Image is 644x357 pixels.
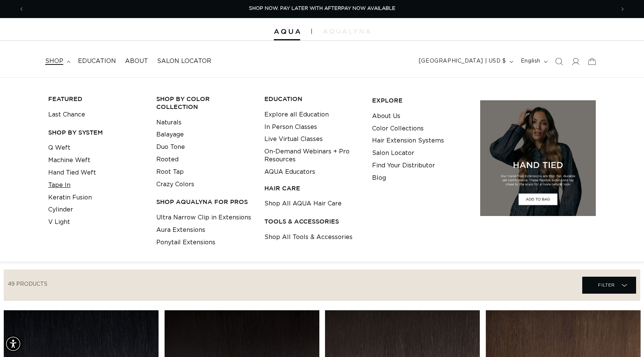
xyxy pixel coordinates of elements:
a: Hand Tied Weft [48,167,96,179]
summary: shop [41,53,73,70]
a: Live Virtual Classes [264,133,323,146]
a: Shop All Tools & Accessories [264,231,353,244]
a: Balayage [156,129,184,141]
h3: Shop by Color Collection [156,95,253,111]
a: AQUA Educators [264,166,315,178]
span: Filter [598,278,615,292]
span: Salon Locator [157,57,211,65]
h3: FEATURED [48,95,145,103]
a: Ponytail Extensions [156,236,215,249]
a: In Person Classes [264,121,317,133]
iframe: Chat Widget [606,321,644,357]
h3: SHOP BY SYSTEM [48,129,145,136]
a: Rooted [156,153,179,166]
div: Accessibility Menu [5,336,21,352]
span: About [125,57,148,65]
h3: TOOLS & ACCESSORIES [264,218,361,225]
span: English [521,57,540,65]
a: Root Tap [156,166,184,178]
a: Last Chance [48,109,85,121]
a: Salon Locator [153,53,216,70]
img: Aqua Hair Extensions [274,29,300,34]
button: English [516,54,551,69]
a: About [121,53,153,70]
a: Q Weft [48,142,70,154]
summary: Search [551,53,567,70]
a: Explore all Education [264,109,329,121]
a: Ultra Narrow Clip in Extensions [156,211,251,224]
button: [GEOGRAPHIC_DATA] | USD $ [414,54,516,69]
button: Next announcement [614,2,631,16]
button: Previous announcement [13,2,30,16]
span: SHOP NOW. PAY LATER WITH AFTERPAY NOW AVAILABLE [249,6,395,11]
h3: EXPLORE [372,97,469,104]
a: Naturals [156,116,182,129]
span: shop [45,57,63,65]
a: Keratin Fusion [48,192,92,204]
a: Cylinder [48,204,73,216]
a: Crazy Colors [156,178,194,191]
a: Hair Extension Systems [372,135,444,147]
a: Salon Locator [372,147,414,159]
img: aqualyna.com [323,29,370,34]
a: Education [73,53,121,70]
summary: Filter [582,277,636,294]
h3: HAIR CARE [264,184,361,192]
span: [GEOGRAPHIC_DATA] | USD $ [419,57,506,65]
a: Blog [372,172,386,184]
h3: EDUCATION [264,95,361,103]
a: Shop All AQUA Hair Care [264,198,342,210]
a: V Light [48,216,70,228]
a: Machine Weft [48,154,90,167]
a: Color Collections [372,123,424,135]
a: Aura Extensions [156,224,205,236]
a: Duo Tone [156,141,185,153]
span: Education [78,57,116,65]
a: Find Your Distributor [372,159,435,172]
span: 49 products [8,282,47,287]
h3: Shop AquaLyna for Pros [156,198,253,206]
a: Tape In [48,179,70,192]
a: About Us [372,110,400,123]
a: On-Demand Webinars + Pro Resources [264,146,361,166]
